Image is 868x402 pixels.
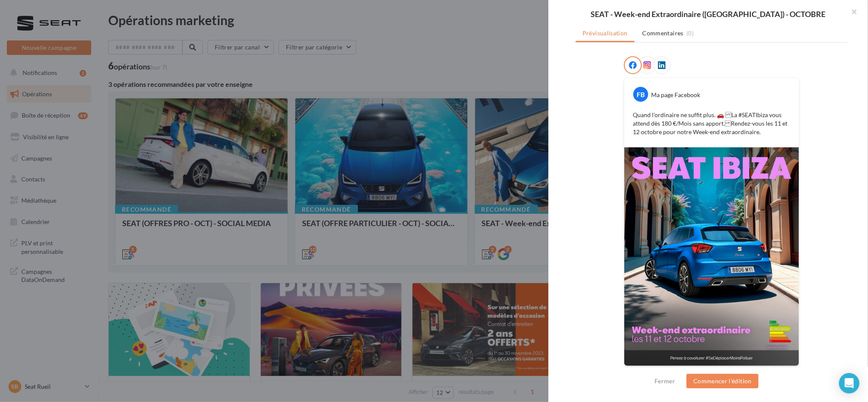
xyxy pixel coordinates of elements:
[562,10,854,18] div: SEAT - Week-end Extraordinaire ([GEOGRAPHIC_DATA]) - OCTOBRE
[633,111,790,136] p: Quand l’ordinaire ne suffit plus. 🚗 La #SEATIbiza vous attend dès 180 €/Mois sans apport. Rendez-...
[651,91,700,99] div: Ma page Facebook
[686,30,694,37] span: (0)
[633,87,648,102] div: FB
[651,376,678,386] button: Fermer
[839,373,859,393] div: Open Intercom Messenger
[686,374,758,388] button: Commencer l'édition
[624,366,799,377] div: La prévisualisation est non-contractuelle
[643,29,683,37] span: Commentaires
